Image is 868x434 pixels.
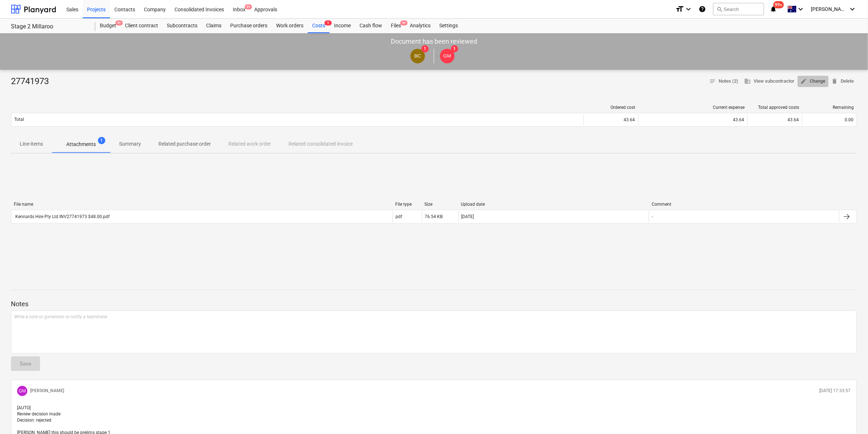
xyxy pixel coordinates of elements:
button: Search [713,3,764,15]
p: Document has been reviewed [391,37,477,46]
div: 43.64 [587,117,635,122]
span: 1 [421,45,429,52]
i: format_size [675,5,684,13]
a: Budget9+ [95,19,121,33]
a: Income [330,19,355,33]
span: GM [19,388,26,394]
div: Ordered cost [587,105,636,110]
span: GM [443,53,451,59]
button: View subcontractor [742,76,798,87]
span: 1 [451,45,458,52]
div: [DATE] [462,214,474,219]
div: 27741973 [11,76,55,87]
div: Stage 2 Millaroo [11,23,87,31]
a: Settings [435,19,462,33]
span: Delete [832,77,854,86]
i: keyboard_arrow_down [797,5,805,13]
div: File name [14,202,390,207]
div: Geoff Morley [17,386,27,396]
p: Notes [11,300,857,308]
span: 1 [325,20,332,25]
div: Current expense [641,105,745,110]
div: File type [396,202,419,207]
a: Client contract [121,19,162,33]
div: 43.64 [751,117,799,122]
div: Upload date [461,202,646,207]
div: Costs [308,19,330,33]
p: Summary [119,140,141,148]
div: pdf [396,214,402,219]
iframe: Chat Widget [832,399,868,434]
div: Budget [95,19,121,33]
div: Kennards Hire Pty Ltd INV27741973 $48.00.pdf [14,214,110,219]
div: Total approved costs [751,105,800,110]
div: 0.00 [805,117,854,122]
span: search [716,6,722,12]
div: Billy Campbell [411,49,425,63]
p: Total [14,117,24,123]
p: Line-items [20,140,43,148]
a: Claims [202,19,226,33]
span: 99+ [774,1,784,8]
p: Related purchase order [158,140,211,148]
span: business [745,78,751,84]
button: Notes (2) [707,76,742,87]
button: Change [798,76,829,87]
a: Work orders [272,19,308,33]
span: 1 [98,137,105,144]
i: keyboard_arrow_down [848,5,857,13]
a: Files9+ [386,19,405,33]
div: Geoff Morley [440,49,455,63]
button: Delete [829,76,857,87]
a: Costs1 [308,19,330,33]
a: Purchase orders [226,19,272,33]
p: [PERSON_NAME] [30,388,64,394]
div: Files [386,19,405,33]
div: Size [425,202,455,207]
span: Change [801,77,826,86]
p: [DATE] 17:33:57 [820,388,851,394]
span: 9+ [400,20,408,25]
span: delete [832,78,838,84]
i: notifications [770,5,777,13]
i: Knowledge base [699,5,706,13]
span: 9+ [245,4,252,9]
span: edit [801,78,807,84]
a: Subcontracts [162,19,202,33]
div: Comment [652,202,837,207]
p: Attachments [66,141,96,148]
div: - [652,214,653,219]
span: [PERSON_NAME] [811,6,848,12]
span: Notes (2) [710,77,739,86]
span: View subcontractor [745,77,795,86]
a: Analytics [405,19,435,33]
div: 76.54 KB [425,214,443,219]
a: Cash flow [355,19,386,33]
div: Remaining [805,105,854,110]
span: 9+ [115,20,123,25]
span: notes [710,78,716,84]
i: keyboard_arrow_down [684,5,693,13]
div: 43.64 [641,117,745,122]
span: BC [415,53,421,59]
